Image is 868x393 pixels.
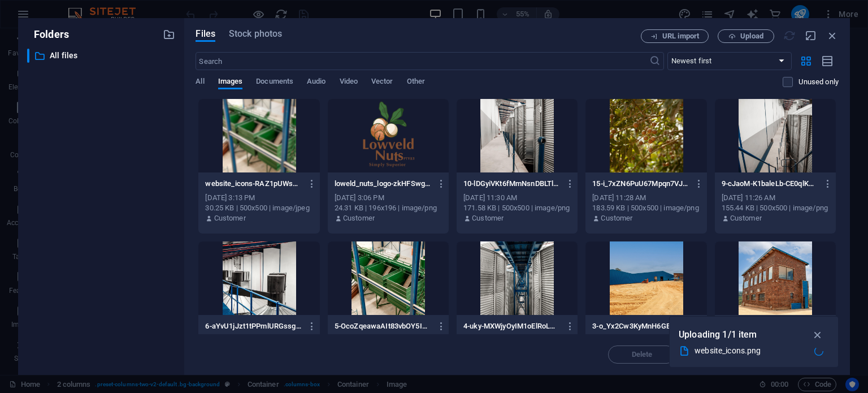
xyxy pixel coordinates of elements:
[50,49,155,62] p: All files
[601,213,632,223] p: Customer
[463,203,571,213] div: 171.58 KB | 500x500 | image/png
[205,193,313,203] div: [DATE] 3:13 PM
[722,193,829,203] div: [DATE] 11:26 AM
[463,321,561,331] p: 4-uky-MXWjyOyIM1oElRoLMw.png
[27,49,29,63] div: ​
[205,203,313,213] div: 30.25 KB | 500x500 | image/jpeg
[463,193,571,203] div: [DATE] 11:30 AM
[205,179,302,189] p: website_icons-RAZ1pUWsKc7FCcx08FUcQA.jpg
[592,193,700,203] div: [DATE] 11:28 AM
[730,213,762,223] p: Customer
[335,203,442,213] div: 24.31 KB | 196x196 | image/png
[740,33,763,40] span: Upload
[335,193,442,203] div: [DATE] 3:06 PM
[722,179,819,189] p: 9-cJaoM-K1baleLb-CE0qlKw.png
[641,29,709,43] button: URL import
[722,203,829,213] div: 155.44 KB | 500x500 | image/png
[679,327,757,342] p: Uploading 1/1 item
[371,75,393,90] span: Vector
[196,27,215,41] span: Files
[592,179,689,189] p: 15-i_7xZN6PuU67Mpqn7VJ11A.png
[472,213,504,223] p: Customer
[695,344,805,357] div: website_icons.png
[214,213,246,223] p: Customer
[205,321,302,331] p: 6-aYvU1jJzt1tPPmlURGssgQ.png
[307,75,325,90] span: Audio
[335,179,432,189] p: loweld_nuts_logo-zkHFSwg8S3pQmIHAFkkYgA-PTgkFeKn_kOHrpjbqLhCGg.png
[196,75,204,90] span: All
[218,75,243,90] span: Images
[798,77,839,87] p: Displays only files that are not in use on the website. Files added during this session can still...
[340,75,358,90] span: Video
[27,27,69,42] p: Folders
[343,213,375,223] p: Customer
[463,179,561,189] p: 10-lDGyiVKt6fMmNsnDBLTlaw.png
[718,29,774,43] button: Upload
[407,75,425,90] span: Other
[826,29,839,42] i: Close
[335,321,432,331] p: 5-OcoZqeawaAIt83vbOY5IHg.png
[256,75,293,90] span: Documents
[662,33,699,40] span: URL import
[163,28,175,41] i: Create new folder
[229,27,282,41] span: Stock photos
[196,52,649,70] input: Search
[592,203,700,213] div: 183.59 KB | 500x500 | image/png
[592,321,689,331] p: 3-o_Yx2Cw3KyMnH6GBoFtHTQ.png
